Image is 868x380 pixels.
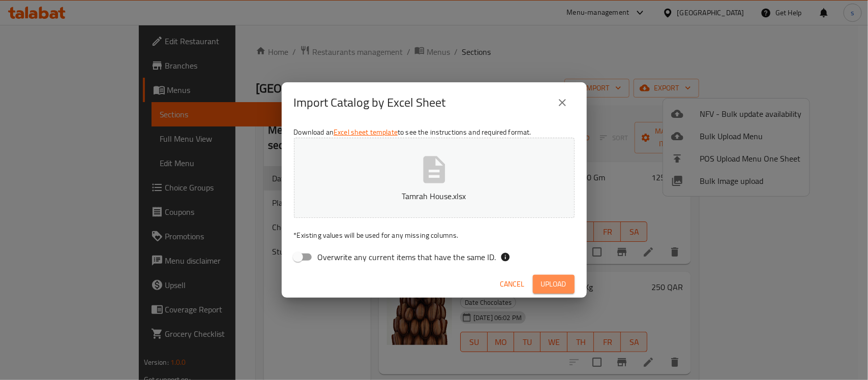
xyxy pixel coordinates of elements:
[334,125,398,139] a: Excel sheet template
[294,138,575,218] button: Tamrah House.xlsx
[496,275,529,294] button: Cancel
[282,123,587,270] div: Download an to see the instructions and required format.
[294,94,446,111] h2: Import Catalog by Excel Sheet
[533,275,575,294] button: Upload
[310,190,559,202] p: Tamrah House.xlsx
[541,278,566,291] span: Upload
[500,252,511,262] svg: If the overwrite option isn't selected, then the items that match an existing ID will be ignored ...
[500,278,525,291] span: Cancel
[294,230,575,240] p: Existing values will be used for any missing columns.
[550,90,575,115] button: close
[318,251,496,263] span: Overwrite any current items that have the same ID.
